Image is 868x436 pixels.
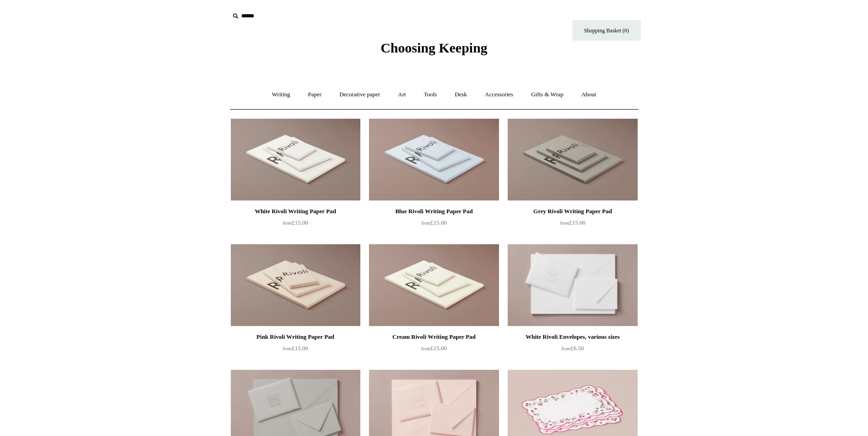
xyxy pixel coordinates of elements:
img: White Rivoli Writing Paper Pad [231,119,360,201]
a: White Rivoli Writing Paper Pad White Rivoli Writing Paper Pad [231,119,360,201]
a: Gifts & Wrap [523,83,572,107]
div: White Rivoli Envelopes, various sizes [510,331,635,342]
span: Choosing Keeping [380,40,487,55]
a: Blue Rivoli Writing Paper Pad Blue Rivoli Writing Paper Pad [369,119,499,201]
a: Desk [447,83,475,107]
a: About [573,83,604,107]
span: £15.00 [421,219,447,226]
a: White Rivoli Envelopes, various sizes White Rivoli Envelopes, various sizes [508,244,637,326]
img: Cream Rivoli Writing Paper Pad [369,244,499,326]
a: Cream Rivoli Writing Paper Pad Cream Rivoli Writing Paper Pad [369,244,499,326]
span: from [421,221,431,226]
a: Paper [300,83,330,107]
a: Shopping Basket (0) [572,20,641,41]
a: Blue Rivoli Writing Paper Pad from£15.00 [369,206,499,243]
a: Writing [264,83,298,107]
span: £15.00 [283,219,308,226]
span: from [283,221,292,226]
a: Art [390,83,414,107]
a: Grey Rivoli Writing Paper Pad from£15.00 [508,206,637,243]
a: White Rivoli Writing Paper Pad from£15.00 [231,206,360,243]
img: Blue Rivoli Writing Paper Pad [369,119,499,201]
span: from [283,346,292,351]
span: from [561,346,571,351]
div: White Rivoli Writing Paper Pad [233,206,358,217]
div: Blue Rivoli Writing Paper Pad [371,206,496,217]
a: Grey Rivoli Writing Paper Pad Grey Rivoli Writing Paper Pad [508,119,637,201]
div: Pink Rivoli Writing Paper Pad [233,331,358,342]
a: White Rivoli Envelopes, various sizes from£6.50 [508,331,637,369]
a: Choosing Keeping [380,47,487,54]
img: Pink Rivoli Writing Paper Pad [231,244,360,326]
span: £15.00 [560,219,586,226]
span: £15.00 [421,345,447,352]
span: from [560,221,569,226]
a: Tools [416,83,445,107]
div: Cream Rivoli Writing Paper Pad [371,331,496,342]
span: £15.00 [283,345,308,352]
a: Decorative paper [331,83,388,107]
a: Accessories [477,83,521,107]
span: from [421,346,431,351]
div: Grey Rivoli Writing Paper Pad [510,206,635,217]
a: Pink Rivoli Writing Paper Pad Pink Rivoli Writing Paper Pad [231,244,360,326]
span: £6.50 [561,345,584,352]
a: Pink Rivoli Writing Paper Pad from£15.00 [231,331,360,369]
img: White Rivoli Envelopes, various sizes [508,244,637,326]
a: Cream Rivoli Writing Paper Pad from£15.00 [369,331,499,369]
img: Grey Rivoli Writing Paper Pad [508,119,637,201]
